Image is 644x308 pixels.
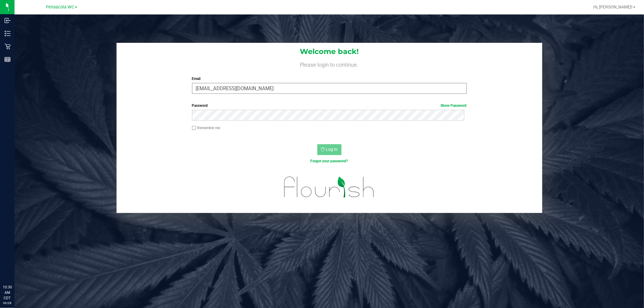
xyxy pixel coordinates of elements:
[192,103,208,108] span: Password
[117,60,542,68] h4: Please login to continue.
[276,170,383,204] img: flourish_logo.svg
[117,48,542,56] h1: Welcome back!
[192,76,467,81] label: Email
[3,284,12,301] p: 10:30 AM CDT
[3,301,12,305] p: 09/28
[311,159,348,163] a: Forgot your password?
[441,103,467,108] a: Show Password
[5,56,11,62] inline-svg: Reports
[5,43,11,49] inline-svg: Retail
[326,147,338,152] span: Log In
[192,125,220,131] label: Remember me
[192,126,196,130] input: Remember me
[593,5,633,9] span: Hi, [PERSON_NAME]!
[5,17,11,24] inline-svg: Inbound
[5,30,11,37] inline-svg: Inventory
[46,5,74,10] span: Pensacola WC
[317,144,341,155] button: Log In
